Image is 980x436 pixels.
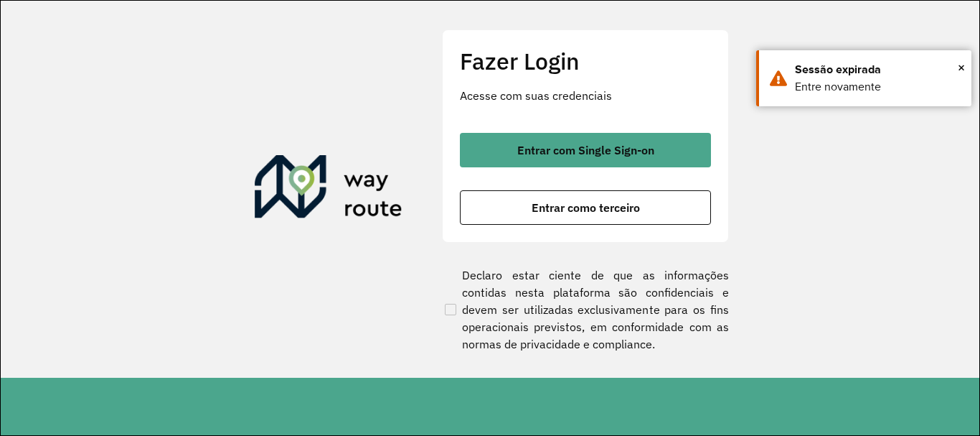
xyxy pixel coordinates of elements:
img: Roteirizador AmbevTech [255,155,402,224]
button: button [460,133,711,167]
div: Sessão expirada [795,61,961,78]
div: Entre novamente [795,78,961,96]
h2: Fazer Login [460,47,711,75]
span: Entrar com Single Sign-on [517,144,654,156]
span: Entrar como terceiro [532,202,640,213]
span: × [958,57,965,78]
button: button [460,190,711,225]
p: Acesse com suas credenciais [460,87,711,104]
label: Declaro estar ciente de que as informações contidas nesta plataforma são confidenciais e devem se... [442,266,729,353]
button: Close [958,57,965,78]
